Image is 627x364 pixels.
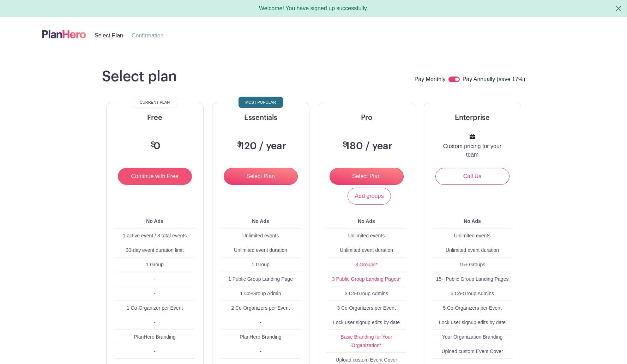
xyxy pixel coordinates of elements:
[127,305,183,311] span: 1 Co-Organizer per Event
[102,68,177,85] h1: Select plan
[154,291,156,296] span: -
[140,98,170,107] span: Current Plan
[146,218,163,224] b: No Ads
[332,276,401,282] a: 3 Public Group Landing Pages*
[459,262,486,267] span: 15+ Groups
[327,114,406,122] h5: Pro
[433,114,512,122] h5: Enterprise
[337,305,396,311] span: 3 Co-Organizers per Event
[348,188,391,205] a: Add groups
[330,168,404,185] input: Select Plan
[118,168,192,185] input: Continue with Free
[240,334,281,340] span: PlanHero Branding
[415,75,446,84] label: Pay Monthly
[439,320,506,325] span: Lock user signup edits by date
[126,247,183,253] span: 30-day event duration limit
[441,142,504,159] p: Custom pricing for your team
[336,357,397,363] span: Upload custom Event Cover
[464,218,481,224] b: No Ads
[123,233,187,238] span: 1 active event / 3 total events
[146,262,164,267] span: 1 Group
[340,247,393,253] span: Unlimited event duration
[345,291,388,296] span: 3 Co-Group Admins
[441,348,503,354] span: Upload custom Event Cover
[451,291,494,296] span: 5 Co-Group Admins
[234,247,287,253] span: Unlimited event duration
[132,32,164,38] span: Confirmation
[260,320,261,325] span: -
[341,140,392,152] h3: 180 / year
[252,262,270,267] span: 1 Group
[436,276,509,282] span: 15+ Public Group Landing Pages
[221,114,301,122] h5: Essentials
[134,334,175,340] span: PlanHero Branding
[358,218,375,224] b: No Ads
[151,141,155,148] span: $
[435,168,510,185] a: Call Us
[149,140,161,152] h3: 0
[240,291,281,296] span: 1 Co-Group Admin
[355,262,378,267] a: 3 Groups*
[340,334,392,348] a: Basic Branding for Your Organization*
[95,32,123,38] span: Select Plan
[242,233,279,238] span: Unlimited events
[463,75,525,84] label: Pay Annually (save 17%)
[42,28,86,40] img: logo-507f7623f17ff9eddc593b1ce0a138ce2505c220e1c5a4e2b4648c50719b7d32.svg
[228,276,293,282] span: 1 Public Group Landing Page
[343,141,347,148] span: $
[224,168,298,185] input: Select Plan
[454,233,491,238] span: Unlimited events
[446,247,499,253] span: Unlimited event duration
[442,334,503,340] span: Your Organization Branding
[237,141,242,148] span: $
[260,348,261,354] span: -
[252,218,269,224] b: No Ads
[333,320,400,325] span: Lock user signup edits by date
[154,320,156,325] span: -
[231,305,290,311] span: 2 Co-Organizers per Event
[235,140,286,152] h3: 120 / year
[154,348,156,354] span: -
[245,98,276,107] span: Most Popular
[115,114,195,122] h5: Free
[443,305,502,311] span: 5 Co-Organizers per Event
[154,276,156,282] span: -
[348,233,385,238] span: Unlimited events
